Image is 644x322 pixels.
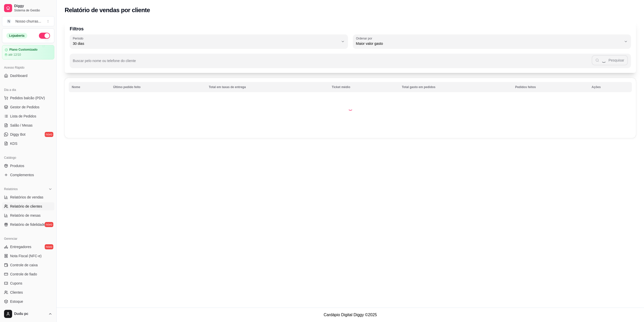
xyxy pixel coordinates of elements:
[70,25,631,32] p: Filtros
[39,33,50,39] button: Alterar Status
[10,222,45,227] span: Relatório de fidelidade
[348,106,353,111] div: Loading
[2,103,54,111] a: Gestor de Pedidos
[2,235,54,243] div: Gerenciar
[2,16,54,26] button: Select a team
[2,243,54,251] a: Entregadoresnovo
[2,154,54,162] div: Catálogo
[2,64,54,72] div: Acesso Rápido
[10,299,23,304] span: Estoque
[10,253,41,258] span: Nota Fiscal (NFC-e)
[2,252,54,260] a: Nota Fiscal (NFC-e)
[10,73,28,78] span: Dashboard
[10,95,45,100] span: Pedidos balcão (PDV)
[10,290,23,295] span: Clientes
[65,6,150,14] h2: Relatório de vendas por cliente
[10,163,24,168] span: Produtos
[8,53,21,57] article: até 12/10
[2,139,54,148] a: KDS
[356,36,374,41] label: Ordenar por
[2,121,54,129] a: Salão / Mesas
[2,45,54,59] a: Plano Customizadoaté 12/10
[2,130,54,138] a: Diggy Botnovo
[2,288,54,296] a: Clientes
[10,114,36,119] span: Lista de Pedidos
[10,141,17,146] span: KDS
[73,36,85,41] label: Período
[2,202,54,210] a: Relatório de clientes
[2,297,54,306] a: Estoque
[10,213,41,218] span: Relatório de mesas
[2,270,54,278] a: Controle de fiado
[14,8,52,12] span: Sistema de Gestão
[70,34,348,49] button: Período30 dias
[9,48,37,52] article: Plano Customizado
[10,272,37,277] span: Controle de fiado
[10,105,39,110] span: Gestor de Pedidos
[15,19,41,24] div: Nosso churras ...
[2,211,54,219] a: Relatório de mesas
[14,312,46,316] span: Dudu pc
[10,195,43,200] span: Relatórios de vendas
[2,279,54,287] a: Cupons
[10,204,42,209] span: Relatório de clientes
[2,308,54,320] button: Dudu pc
[73,60,592,65] input: Buscar pelo nome ou telefone do cliente
[2,112,54,120] a: Lista de Pedidos
[2,193,54,201] a: Relatórios de vendas
[353,34,631,49] button: Ordenar porMaior valor gasto
[10,132,26,137] span: Diggy Bot
[10,281,22,286] span: Cupons
[10,123,33,128] span: Salão / Mesas
[2,86,54,94] div: Dia a dia
[10,172,34,177] span: Complementos
[2,72,54,80] a: Dashboard
[10,244,31,249] span: Entregadores
[6,33,27,38] div: Loja aberta
[73,41,339,46] span: 30 dias
[2,261,54,269] a: Controle de caixa
[2,162,54,170] a: Produtos
[2,2,54,14] a: DiggySistema de Gestão
[2,171,54,179] a: Complementos
[2,94,54,102] button: Pedidos balcão (PDV)
[356,41,622,46] span: Maior valor gasto
[2,220,54,229] a: Relatório de fidelidadenovo
[10,263,38,268] span: Controle de caixa
[57,308,644,322] footer: Cardápio Digital Diggy © 2025
[6,19,11,24] span: N
[14,4,52,8] span: Diggy
[4,187,18,191] span: Relatórios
